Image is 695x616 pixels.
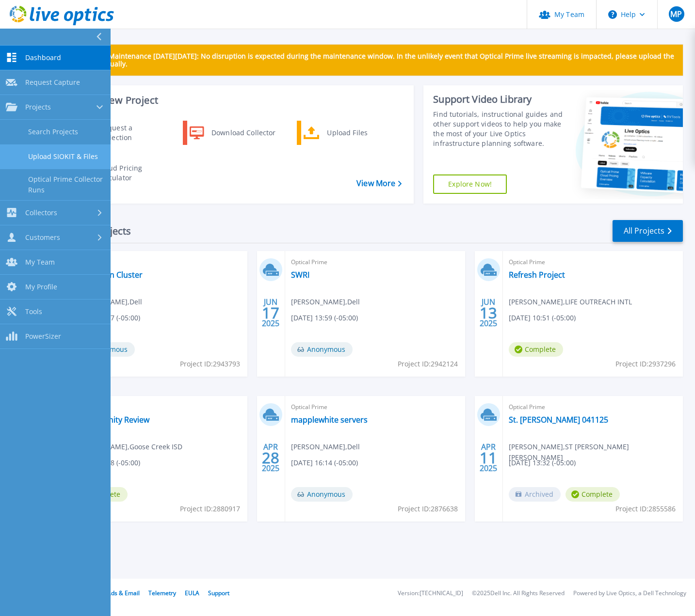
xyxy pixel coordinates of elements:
span: Optical Prime [291,402,459,412]
span: Project ID: 2880917 [180,504,240,514]
span: 11 [480,454,497,462]
span: My Profile [25,283,57,291]
span: Optical Prime [291,257,459,268]
span: My Team [25,258,55,267]
span: [DATE] 13:32 (-05:00) [509,458,576,468]
span: [DATE] 13:59 (-05:00) [291,313,358,323]
p: Scheduled Maintenance [DATE][DATE]: No disruption is expected during the maintenance window. In t... [72,52,675,68]
a: All Projects [613,220,683,242]
span: [DATE] 10:51 (-05:00) [509,313,576,323]
span: [DATE] 16:14 (-05:00) [291,458,358,468]
a: GCCISD Unity Review [73,415,149,425]
span: Collectors [25,208,57,217]
li: © 2025 Dell Inc. All Rights Reserved [472,590,565,597]
span: [PERSON_NAME] , ST [PERSON_NAME] [PERSON_NAME] [509,442,683,463]
a: Support [208,589,229,597]
span: MP [670,10,682,18]
div: Upload Files [322,123,394,142]
a: SWRI [291,270,309,280]
span: Complete [566,487,620,502]
span: 13 [480,309,497,317]
div: APR 2025 [261,440,280,475]
span: 17 [262,309,279,317]
span: Request Capture [25,78,80,87]
a: Explore Now! [433,174,507,194]
span: Tools [25,307,42,316]
div: Cloud Pricing Calculator [94,163,165,183]
span: 28 [262,454,279,462]
div: JUN 2025 [479,295,498,331]
span: Projects [25,103,51,111]
span: Optical Prime [73,257,242,268]
span: [PERSON_NAME] , Goose Creek ISD [73,442,182,452]
span: Dashboard [25,53,61,62]
span: Project ID: 2943793 [180,359,240,369]
span: Project ID: 2942124 [398,359,458,369]
span: Project ID: 2876638 [398,504,458,514]
div: APR 2025 [479,440,498,475]
li: Version: [TECHNICAL_ID] [398,590,463,597]
span: Anonymous [291,342,353,357]
a: Download Collector [183,121,282,145]
span: Optical Prime [73,402,242,412]
span: [PERSON_NAME] , LIFE OUTREACH INTL [509,297,632,307]
span: [PERSON_NAME] , Dell [291,297,360,307]
span: Archived [509,487,561,502]
a: mapplewhite servers [291,415,368,425]
a: Refresh Project [509,270,565,280]
div: Request a Collection [95,123,165,142]
a: EULA [185,589,199,597]
span: Anonymous [291,487,353,502]
span: Optical Prime [509,402,677,412]
div: Support Video Library [433,93,563,106]
a: St. [PERSON_NAME] 041125 [509,415,608,425]
div: Find tutorials, instructional guides and other support videos to help you make the most of your L... [433,110,563,148]
span: Complete [509,342,563,357]
span: PowerSizer [25,332,61,341]
a: Upload Files [297,121,396,145]
span: Project ID: 2855586 [615,504,676,514]
a: Telemetry [148,589,176,597]
h3: Start a New Project [69,95,401,106]
div: Download Collector [207,123,280,142]
div: JUN 2025 [261,295,280,331]
span: Project ID: 2937296 [615,359,676,369]
a: Request a Collection [68,121,168,145]
span: [PERSON_NAME] , Dell [291,442,360,452]
span: Customers [25,233,60,242]
a: Cloud Pricing Calculator [68,161,168,185]
a: Ads & Email [107,589,140,597]
span: Optical Prime [509,257,677,268]
a: View More [356,179,402,188]
li: Powered by Live Optics, a Dell Technology [573,590,686,597]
